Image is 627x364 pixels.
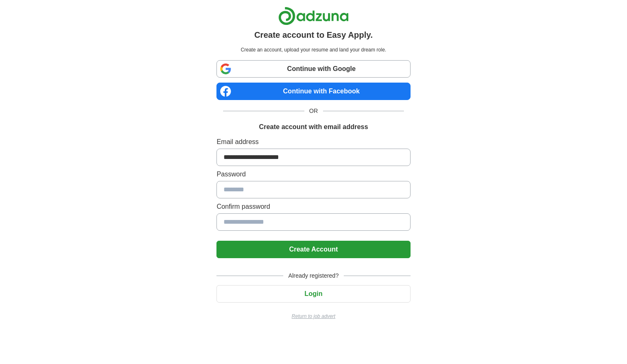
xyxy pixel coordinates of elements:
button: Create Account [216,241,410,258]
a: Continue with Facebook [216,83,410,100]
h1: Create account with email address [259,122,368,132]
span: OR [304,107,323,115]
a: Login [216,290,410,297]
a: Continue with Google [216,60,410,78]
span: Already registered? [283,271,343,280]
button: Login [216,285,410,303]
label: Confirm password [216,202,410,212]
label: Email address [216,137,410,147]
h1: Create account to Easy Apply. [254,29,373,41]
p: Create an account, upload your resume and land your dream role. [218,46,408,54]
img: Adzuna logo [278,7,349,25]
a: Return to job advert [216,313,410,320]
label: Password [216,169,410,179]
